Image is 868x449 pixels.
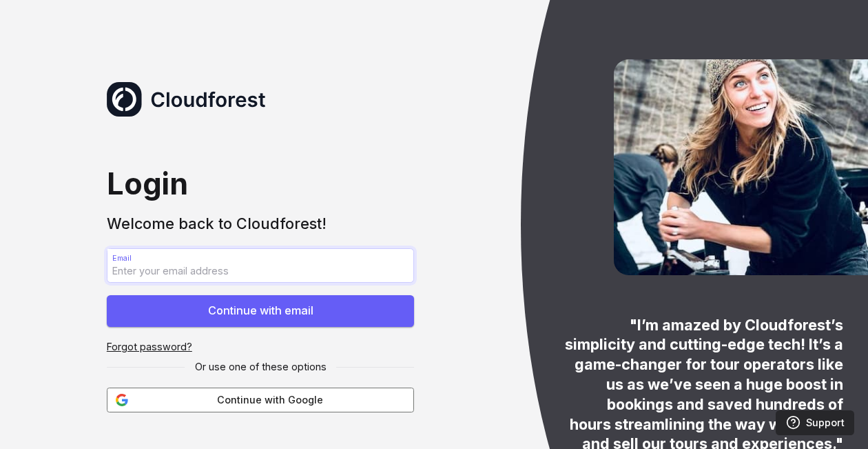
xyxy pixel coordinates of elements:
[614,59,868,275] img: Silvia Pisci
[185,360,336,375] div: Or use one of these options
[107,295,414,328] button: Continue with email
[136,392,406,408] span: Continue with Google
[107,388,414,412] button: Continue with Google
[107,341,192,352] a: Forgot password?
[806,415,845,430] span: Support
[107,214,414,234] div: Welcome back to Cloudforest!
[107,169,414,199] div: Login
[776,410,854,435] a: Support
[107,249,413,282] input: Email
